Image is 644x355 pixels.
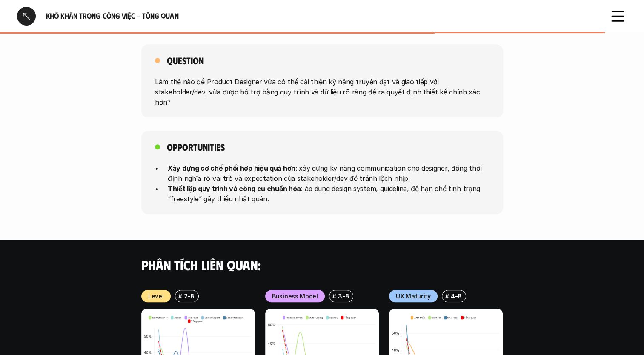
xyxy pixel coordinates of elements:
h4: Phân tích liên quan: [141,257,503,273]
h6: # [178,293,182,299]
h5: Opportunities [167,141,225,153]
p: 2-8 [183,292,194,301]
p: Làm thế nào để Product Designer vừa có thể cải thiện kỹ năng truyền đạt và giao tiếp với stakehol... [155,76,489,107]
p: : xây dựng kỹ năng communication cho designer, đồng thời định nghĩa rõ vai trò và expectation của... [168,163,489,183]
p: 4-8 [451,292,462,301]
p: Business Model [272,292,318,301]
h5: Question [167,54,204,66]
p: UX Maturity [396,292,431,301]
strong: Xây dựng cơ chế phối hợp hiệu quả hơn [168,164,295,172]
p: 3-8 [338,292,349,301]
p: : áp dụng design system, guideline, để hạn chế tình trạng “freestyle” gây thiếu nhất quán. [168,183,489,204]
h6: # [332,293,336,299]
strong: Thiết lập quy trình và công cụ chuẩn hóa [168,184,301,193]
p: Level [148,292,164,301]
h6: # [445,293,449,299]
h6: Khó khăn trong công việc - Tổng quan [46,11,598,21]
